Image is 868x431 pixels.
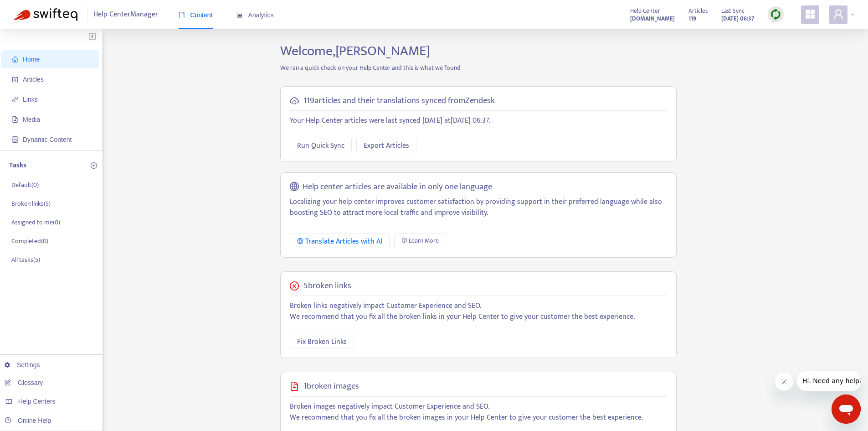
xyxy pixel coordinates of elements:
[11,255,40,265] p: All tasks ( 5 )
[236,11,274,19] span: Analytics
[236,12,243,18] span: area-chart
[290,234,390,248] button: Translate Articles with AI
[290,382,299,391] span: file-image
[290,182,299,192] span: global
[12,116,18,123] span: file-image
[11,199,51,208] p: Broken links ( 5 )
[775,373,793,391] iframe: Close message
[5,361,40,369] a: Settings
[721,6,745,16] span: Last Sync
[23,76,44,83] span: Articles
[290,197,667,218] p: Localizing your help center improves customer satisfaction by providing support in their preferre...
[11,180,39,190] p: Default ( 0 )
[273,63,683,73] p: We ran a quick check on your Help Center and this is what we found
[12,96,18,103] span: link
[303,96,495,106] h5: 119 articles and their translations synced from Zendesk
[833,9,844,20] span: user
[630,6,660,16] span: Help Center
[721,14,754,24] strong: [DATE] 06:37
[290,281,299,291] span: close-circle
[832,395,861,424] iframe: Button to launch messaging window
[297,336,347,348] span: Fix Broken Links
[12,76,18,83] span: account-book
[9,160,26,171] p: Tasks
[409,236,439,246] span: Learn More
[179,12,185,18] span: book
[770,9,781,20] img: sync.dc5367851b00ba804db3.png
[23,116,40,123] span: Media
[179,11,213,19] span: Content
[688,6,708,16] span: Articles
[303,381,359,392] h5: 1 broken images
[91,162,97,169] span: plus-circle
[11,218,60,227] p: Assigned to me ( 0 )
[14,8,77,21] img: Swifteq
[11,236,48,246] p: Completed ( 0 )
[797,371,861,391] iframe: Message from company
[630,13,675,24] a: [DOMAIN_NAME]
[23,136,72,143] span: Dynamic Content
[290,334,354,348] button: Fix Broken Links
[290,401,667,423] p: Broken images negatively impact Customer Experience and SEO. We recommend that you fix all the br...
[290,138,352,152] button: Run Quick Sync
[394,234,446,248] a: Learn More
[290,301,667,322] p: Broken links negatively impact Customer Experience and SEO. We recommend that you fix all the bro...
[356,138,416,152] button: Export Articles
[290,96,299,105] span: cloud-sync
[303,182,492,192] h5: Help center articles are available in only one language
[5,417,51,424] a: Online Help
[5,6,66,14] span: Hi. Need any help?
[280,40,430,62] span: Welcome, [PERSON_NAME]
[5,379,43,386] a: Glossary
[12,56,18,62] span: home
[18,398,56,405] span: Help Centers
[297,140,344,151] span: Run Quick Sync
[93,6,158,23] span: Help Center Manager
[290,115,667,126] p: Your Help Center articles were last synced [DATE] at [DATE] 06:37 .
[297,236,382,247] div: Translate Articles with AI
[805,9,816,20] span: appstore
[23,96,38,103] span: Links
[23,56,40,63] span: Home
[303,281,351,291] h5: 5 broken links
[364,140,409,151] span: Export Articles
[688,14,696,24] strong: 119
[12,136,18,143] span: container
